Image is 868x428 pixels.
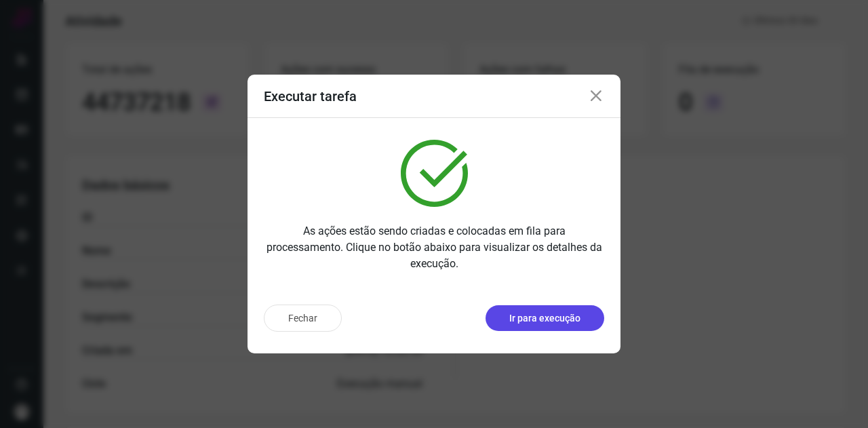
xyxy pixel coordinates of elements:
button: Fechar [264,305,342,332]
h3: Executar tarefa [264,88,357,104]
p: Ir para execução [509,311,580,326]
button: Ir para execução [486,305,604,331]
p: As ações estão sendo criadas e colocadas em fila para processamento. Clique no botão abaixo para ... [264,223,604,272]
img: verified.svg [401,140,468,207]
